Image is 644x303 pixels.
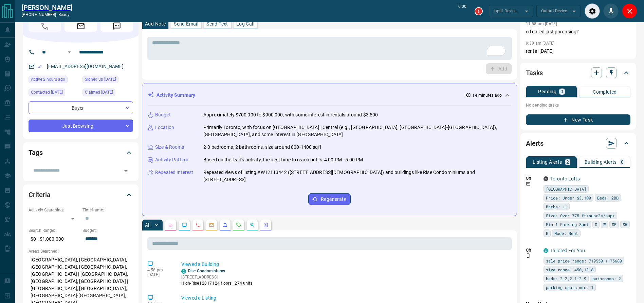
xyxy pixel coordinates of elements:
a: [EMAIL_ADDRESS][DOMAIN_NAME] [47,64,124,69]
div: condos.ca [544,248,548,253]
p: Log Call [236,21,254,26]
span: Size: Over 775 ft<sup>2</sup> [546,212,615,219]
p: 2 [566,160,569,164]
span: Email [65,21,97,32]
p: High-Rise | 2017 | 24 floors | 274 units [181,280,253,286]
span: S [595,221,597,228]
svg: Listing Alerts [222,222,228,228]
span: Min 1 Parking Spot [546,221,589,228]
p: Send Email [174,21,198,26]
p: No pending tasks [526,100,630,110]
span: bathrooms: 2 [592,275,621,282]
p: [PHONE_NUMBER] - [22,12,72,18]
span: SE [612,221,617,228]
svg: Requests [236,222,241,228]
p: Repeated Interest [155,169,193,176]
button: Open [121,166,131,176]
p: 9:38 am [DATE] [526,41,555,46]
p: Budget: [82,227,133,234]
p: Search Range: [29,227,79,234]
span: Active 2 hours ago [31,76,65,83]
svg: Agent Actions [263,222,269,228]
h2: Criteria [29,189,51,200]
p: Viewed a Listing [181,294,509,302]
div: Audio Settings [585,3,600,19]
p: 14 minutes ago [472,92,502,98]
span: Claimed [DATE] [85,89,113,96]
span: Call [29,21,61,32]
span: ready [58,12,70,17]
div: Fri Jul 27 2018 [82,89,133,98]
svg: Notes [168,222,173,228]
svg: Emails [209,222,214,228]
span: W [603,221,606,228]
svg: Email Verified [37,64,42,69]
textarea: To enrich screen reader interactions, please activate Accessibility in Grammarly extension settings [152,40,507,57]
p: Activity Summary [157,92,195,99]
p: Based on the lead's activity, the best time to reach out is: 4:00 PM - 5:00 PM [203,156,363,163]
svg: Push Notification Only [526,253,531,258]
p: 0:00 [458,3,466,19]
p: Areas Searched: [29,248,133,254]
p: cd called just parousing? [526,28,630,35]
svg: Lead Browsing Activity [182,222,187,228]
div: Alerts [526,135,630,151]
span: Price: Under $3,100 [546,194,591,201]
div: Buyer [29,101,133,114]
svg: Opportunities [250,222,255,228]
button: New Task [526,114,630,125]
div: Tue Sep 16 2025 [29,76,79,85]
div: condos.ca [181,269,186,274]
span: Baths: 1+ [546,203,567,210]
div: Criteria [29,187,133,203]
span: [GEOGRAPHIC_DATA] [546,186,586,192]
span: Message [100,21,133,32]
div: Activity Summary14 minutes ago [148,89,511,101]
p: Listing Alerts [533,160,562,164]
p: Actively Searching: [29,207,79,213]
div: Mute [603,3,619,19]
span: sale price range: 719550,1175680 [546,257,622,264]
div: Tasks [526,65,630,81]
p: [DATE] [147,272,171,277]
button: Regenerate [308,193,351,205]
h2: [PERSON_NAME] [22,3,72,12]
div: Tags [29,144,133,161]
p: Repeated views of listing #W12113442 ([STREET_ADDRESS][DEMOGRAPHIC_DATA]) and buildings like Rise... [203,169,511,183]
p: Activity Pattern [155,156,188,163]
a: Tailored For You [550,248,585,253]
p: Building Alerts [585,160,617,164]
p: [STREET_ADDRESS] [181,274,253,280]
button: Open [65,48,73,56]
p: Off [526,247,539,253]
h2: Tags [29,147,42,158]
p: 11:58 am [DATE] [526,21,557,26]
p: Add Note [145,21,166,26]
div: Fri Jul 27 2018 [82,76,133,85]
span: parking spots min: 1 [546,284,593,291]
div: Just Browsing [29,119,133,132]
span: size range: 450,1318 [546,266,593,273]
p: Location [155,124,174,131]
h2: Alerts [526,138,544,149]
p: Timeframe: [82,207,133,213]
p: Viewed a Building [181,261,509,268]
div: Wed Jul 09 2025 [29,89,79,98]
div: mrloft.ca [544,176,548,181]
p: Pending [538,89,556,94]
p: Primarily Toronto, with focus on [GEOGRAPHIC_DATA] | Central (e.g., [GEOGRAPHIC_DATA], [GEOGRAPHI... [203,124,511,138]
h2: Tasks [526,67,543,78]
span: Beds: 2BD [597,194,619,201]
div: Close [622,3,637,19]
svg: Calls [195,222,201,228]
span: E [546,230,548,237]
svg: Email [526,181,531,186]
p: Send Text [206,21,228,26]
p: 4:58 pm [147,268,171,272]
span: Signed up [DATE] [85,76,116,83]
p: 2-3 bedrooms, 2 bathrooms, size around 800-1400 sqft [203,144,321,151]
a: Rise Condominiums [188,269,225,273]
p: Approximately $700,000 to $900,000, with some interest in rentals around $3,500 [203,111,378,118]
p: 0 [560,89,563,94]
p: Completed [593,90,617,94]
